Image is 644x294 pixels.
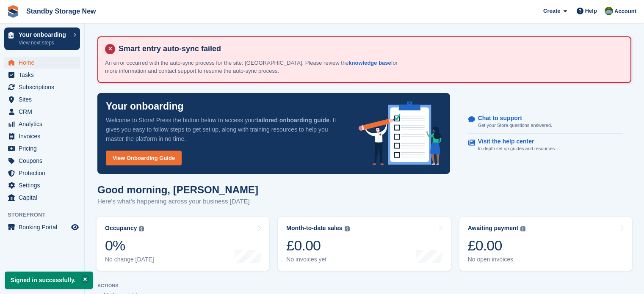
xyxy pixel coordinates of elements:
[478,138,550,145] p: Visit the help center
[105,256,154,263] div: No change [DATE]
[4,143,80,154] a: menu
[19,221,69,233] span: Booking Portal
[19,32,69,38] p: Your onboarding
[139,226,144,231] img: icon-info-grey-7440780725fd019a000dd9b08b2336e03edf1995a4989e88bcd33f0948082b44.svg
[468,225,519,232] div: Awaiting payment
[4,81,80,93] a: menu
[19,39,69,47] p: View next steps
[97,217,269,271] a: Occupancy 0% No change [DATE]
[4,130,80,142] a: menu
[614,7,636,16] span: Account
[106,102,184,111] p: Your onboarding
[459,217,632,271] a: Awaiting payment £0.00 No open invoices
[468,134,623,157] a: Visit the help center In-depth set up guides and resources.
[585,7,597,15] span: Help
[19,106,69,118] span: CRM
[348,60,391,66] a: knowledge base
[4,118,80,130] a: menu
[23,4,99,18] a: Standby Storage New
[4,69,80,81] a: menu
[19,130,69,142] span: Invoices
[4,179,80,191] a: menu
[19,69,69,81] span: Tasks
[468,110,623,134] a: Chat to support Get your Stora questions answered.
[286,225,342,232] div: Month-to-date sales
[97,197,258,206] p: Here's what's happening across your business [DATE]
[478,115,545,122] p: Chat to support
[106,151,182,165] a: View Onboarding Guide
[286,237,349,254] div: £0.00
[106,115,345,143] p: Welcome to Stora! Press the button below to access your . It gives you easy to follow steps to ge...
[605,7,613,15] img: Aaron Winter
[19,167,69,179] span: Protection
[19,143,69,154] span: Pricing
[543,7,560,15] span: Create
[4,27,80,50] a: Your onboarding View next steps
[19,57,69,69] span: Home
[19,81,69,93] span: Subscriptions
[97,283,631,289] p: ACTIONS
[359,102,442,165] img: onboarding-info-6c161a55d2c0e0a8cae90662b2fe09162a5109e8cc188191df67fb4f79e88e88.svg
[5,272,93,289] p: Signed in successfully.
[7,5,19,18] img: stora-icon-8386f47178a22dfd0bd8f6a31ec36ba5ce8667c1dd55bd0f319d3a0aa187defe.svg
[19,192,69,203] span: Capital
[468,237,526,254] div: £0.00
[286,256,349,263] div: No invoices yet
[4,167,80,179] a: menu
[70,222,80,232] a: Preview store
[19,118,69,130] span: Analytics
[278,217,451,271] a: Month-to-date sales £0.00 No invoices yet
[468,256,526,263] div: No open invoices
[478,145,556,152] p: In-depth set up guides and resources.
[345,226,350,231] img: icon-info-grey-7440780725fd019a000dd9b08b2336e03edf1995a4989e88bcd33f0948082b44.svg
[8,211,84,219] span: Storefront
[105,59,401,75] p: An error occurred with the auto-sync process for the site: [GEOGRAPHIC_DATA]. Please review the f...
[4,57,80,69] a: menu
[115,44,624,54] h4: Smart entry auto-sync failed
[4,93,80,105] a: menu
[105,225,137,232] div: Occupancy
[4,155,80,167] a: menu
[4,106,80,118] a: menu
[19,155,69,167] span: Coupons
[19,179,69,191] span: Settings
[4,192,80,203] a: menu
[256,117,329,124] strong: tailored onboarding guide
[4,221,80,233] a: menu
[19,93,69,105] span: Sites
[520,226,525,231] img: icon-info-grey-7440780725fd019a000dd9b08b2336e03edf1995a4989e88bcd33f0948082b44.svg
[478,122,552,129] p: Get your Stora questions answered.
[97,184,258,195] h1: Good morning, [PERSON_NAME]
[105,237,154,254] div: 0%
